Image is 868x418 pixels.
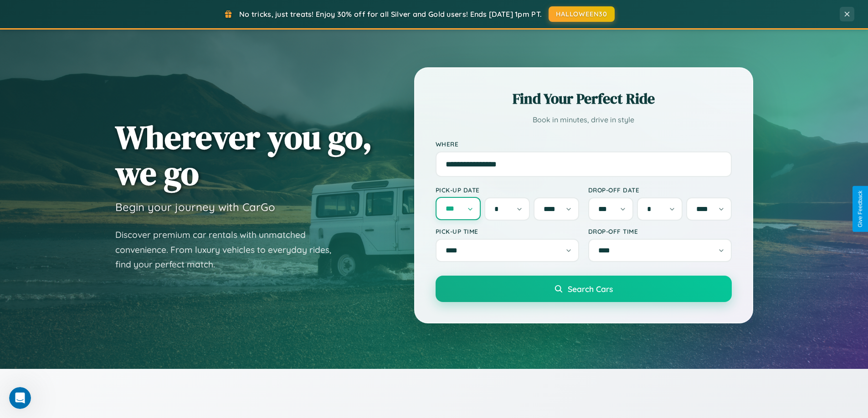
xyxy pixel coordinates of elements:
h1: Wherever you go, we go [115,119,372,191]
div: Give Feedback [857,191,863,227]
button: Search Cars [436,276,732,302]
button: HALLOWEEN30 [549,6,615,22]
h3: Begin your journey with CarGo [115,200,275,214]
span: No tricks, just treats! Enjoy 30% off for all Silver and Gold users! Ends [DATE] 1pm PT. [239,10,542,19]
label: Drop-off Date [588,186,732,194]
p: Discover premium car rentals with unmatched convenience. From luxury vehicles to everyday rides, ... [115,227,343,272]
h2: Find Your Perfect Ride [436,89,732,109]
label: Drop-off Time [588,227,732,235]
label: Pick-up Time [436,227,579,235]
p: Book in minutes, drive in style [436,113,732,126]
iframe: Intercom live chat [9,387,31,409]
span: Search Cars [568,284,613,294]
label: Where [436,140,732,148]
label: Pick-up Date [436,186,579,194]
